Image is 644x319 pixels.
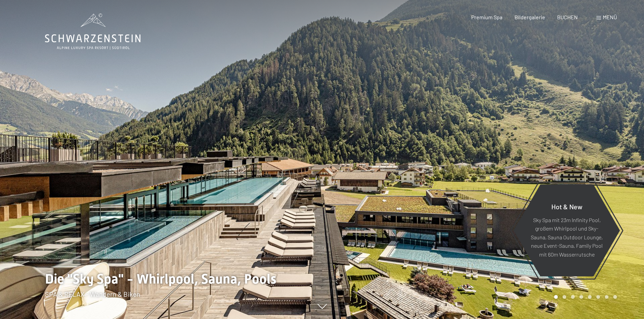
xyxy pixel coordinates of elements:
div: Carousel Page 7 [605,295,609,299]
div: Carousel Page 4 [579,295,583,299]
p: Sky Spa mit 23m Infinity Pool, großem Whirlpool und Sky-Sauna, Sauna Outdoor Lounge, neue Event-S... [530,215,603,259]
div: Carousel Page 3 [571,295,575,299]
a: BUCHEN [557,14,578,20]
div: Carousel Page 5 [588,295,592,299]
div: Carousel Page 2 [563,295,566,299]
div: Carousel Pagination [552,295,617,299]
span: Hot & New [551,202,582,210]
span: Menü [603,14,617,20]
div: Carousel Page 6 [596,295,600,299]
a: Bildergalerie [515,14,545,20]
a: Premium Spa [471,14,502,20]
a: Hot & New Sky Spa mit 23m Infinity Pool, großem Whirlpool und Sky-Sauna, Sauna Outdoor Lounge, ne... [513,184,620,277]
div: Carousel Page 1 (Current Slide) [554,295,558,299]
div: Carousel Page 8 [613,295,617,299]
